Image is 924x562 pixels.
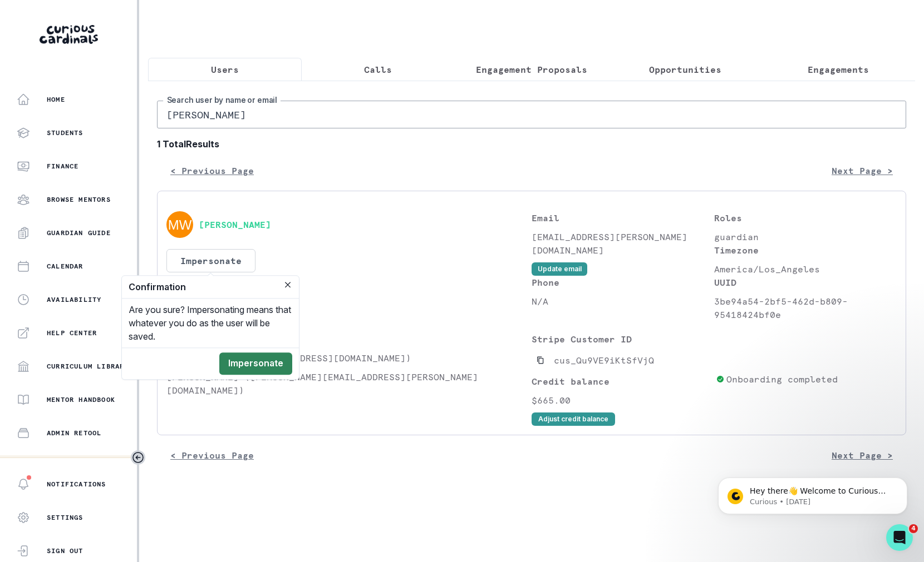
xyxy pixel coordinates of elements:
[701,454,924,532] iframe: Intercom notifications message
[554,354,654,367] p: cus_Qu9VE9iKtSfVjQ
[47,228,111,237] p: Guardian Guide
[476,63,587,76] p: Engagement Proposals
[131,450,145,465] button: Toggle sidebar
[714,262,897,276] p: America/Los_Angeles
[649,63,721,76] p: Opportunities
[532,262,587,276] button: Update email
[532,375,711,388] p: Credit balance
[122,276,299,299] header: Confirmation
[714,230,897,243] p: guardian
[47,329,97,337] p: Help Center
[281,278,294,291] button: Close
[166,370,532,397] p: [PERSON_NAME] ([PERSON_NAME][EMAIL_ADDRESS][PERSON_NAME][DOMAIN_NAME])
[40,25,98,44] img: Curious Cardinals Logo
[714,295,897,321] p: 3be94a54-2bf5-462d-b809-95418424bf0e
[818,160,906,182] button: Next Page >
[47,195,111,204] p: Browse Mentors
[532,276,714,289] p: Phone
[157,444,267,466] button: < Previous Page
[47,295,101,304] p: Availability
[199,219,271,230] button: [PERSON_NAME]
[532,332,711,346] p: Stripe Customer ID
[157,137,906,151] b: 1 Total Results
[47,162,78,171] p: Finance
[532,412,615,426] button: Adjust credit balance
[532,295,714,308] p: N/A
[166,249,255,272] button: Impersonate
[818,444,906,466] button: Next Page >
[532,230,714,257] p: [EMAIL_ADDRESS][PERSON_NAME][DOMAIN_NAME]
[47,395,115,404] p: Mentor Handbook
[714,243,897,257] p: Timezone
[808,63,869,76] p: Engagements
[47,362,129,371] p: Curriculum Library
[47,95,65,104] p: Home
[909,524,918,533] span: 4
[532,211,714,225] p: Email
[166,351,532,365] p: [PERSON_NAME] ([EMAIL_ADDRESS][DOMAIN_NAME])
[47,546,83,555] p: Sign Out
[47,429,101,437] p: Admin Retool
[714,211,897,225] p: Roles
[532,351,549,369] button: Copied to clipboard
[157,160,267,182] button: < Previous Page
[219,352,292,375] button: Impersonate
[886,524,913,551] iframe: Intercom live chat
[47,262,83,271] p: Calendar
[166,332,532,346] p: Students
[532,394,711,407] p: $665.00
[211,63,239,76] p: Users
[166,211,193,238] img: svg
[47,480,106,489] p: Notifications
[47,128,83,137] p: Students
[122,299,299,347] div: Are you sure? Impersonating means that whatever you do as the user will be saved.
[714,276,897,289] p: UUID
[726,372,838,386] p: Onboarding completed
[364,63,392,76] p: Calls
[47,513,83,522] p: Settings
